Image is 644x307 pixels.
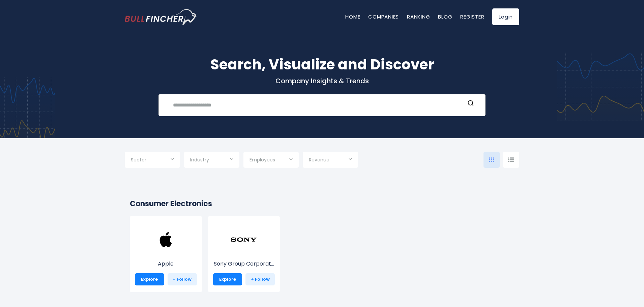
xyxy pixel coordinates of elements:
[489,157,494,162] img: icon-comp-grid.svg
[460,13,484,20] a: Register
[245,273,275,285] a: + Follow
[131,157,146,163] span: Sector
[125,9,197,25] img: bullfincher logo
[135,273,164,285] a: Explore
[190,157,209,163] span: Industry
[230,226,257,253] img: SONY.png
[213,273,242,285] a: Explore
[508,157,514,162] img: icon-comp-list-view.svg
[250,154,293,166] input: Selection
[168,273,197,285] a: + Follow
[213,260,275,268] p: Sony Group Corporation
[309,157,329,163] span: Revenue
[213,239,275,268] a: Sony Group Corporat...
[309,154,352,166] input: Selection
[438,13,452,20] a: Blog
[131,154,174,166] input: Selection
[125,76,519,85] p: Company Insights & Trends
[250,157,275,163] span: Employees
[152,226,179,253] img: AAPL.png
[492,8,519,25] a: Login
[130,198,514,209] h2: Consumer Electronics
[135,239,197,268] a: Apple
[125,54,519,75] h1: Search, Visualize and Discover
[345,13,360,20] a: Home
[135,260,197,268] p: Apple
[466,100,475,109] button: Search
[368,13,399,20] a: Companies
[190,154,233,166] input: Selection
[125,9,197,25] a: Go to homepage
[407,13,430,20] a: Ranking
